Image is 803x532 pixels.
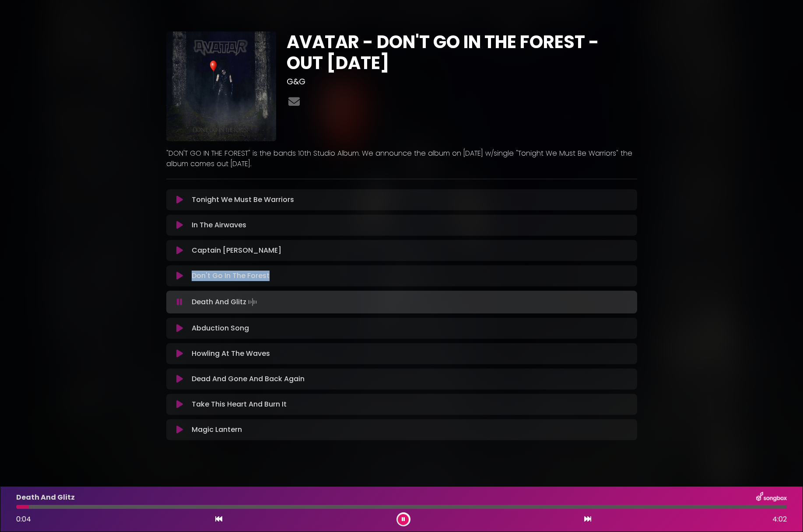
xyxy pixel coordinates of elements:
p: Abduction Song [192,323,249,334]
p: In The Airwaves [192,220,246,230]
p: Take This Heart And Burn It [192,399,287,410]
img: waveform4.gif [246,296,259,308]
h1: AVATAR - DON'T GO IN THE FOREST - OUT [DATE] [287,31,637,73]
p: Magic Lantern [192,424,242,435]
p: "DON'T GO IN THE FOREST" is the bands 10th Studio Album. We announce the album on [DATE] w/single... [166,148,637,169]
p: Dead And Gone And Back Again [192,374,305,384]
p: Captain [PERSON_NAME] [192,245,281,256]
h3: G&G [287,77,637,87]
img: F2dxkizfSxmxPj36bnub [166,31,276,141]
p: Death And Glitz [192,296,259,308]
p: Tonight We Must Be Warriors [192,195,294,205]
p: Howling At The Waves [192,348,270,359]
p: Don't Go In The Forest [192,271,270,281]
